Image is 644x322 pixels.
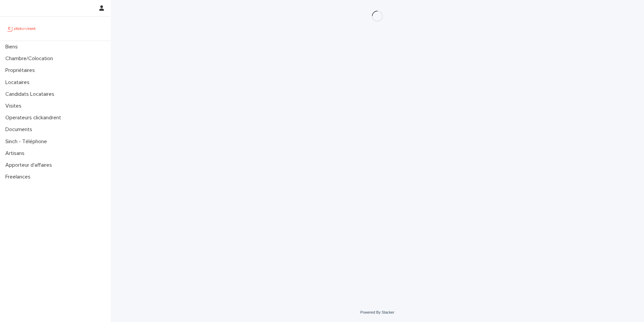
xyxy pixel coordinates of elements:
[3,150,30,157] p: Artisans
[3,162,57,168] p: Apporteur d'affaires
[3,55,58,62] p: Chambre/Colocation
[3,67,40,74] p: Propriétaires
[3,44,23,50] p: Biens
[360,310,394,314] a: Powered By Stacker
[3,174,36,180] p: Freelances
[3,115,66,121] p: Operateurs clickandrent
[3,138,52,145] p: Sinch - Téléphone
[5,22,38,35] img: UCB0brd3T0yccxBKYDjQ
[3,126,38,133] p: Documents
[3,91,60,97] p: Candidats Locataires
[3,103,27,109] p: Visites
[3,79,35,86] p: Locataires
